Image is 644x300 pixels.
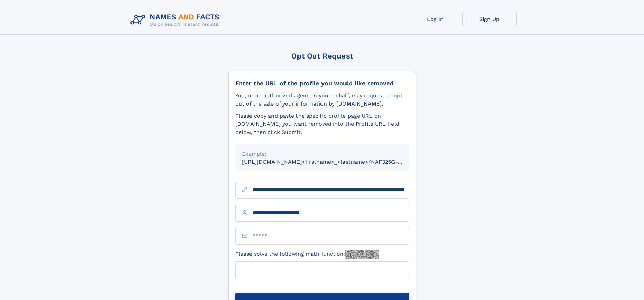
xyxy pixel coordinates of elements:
[228,52,416,60] div: Opt Out Request
[128,11,225,29] img: Logo Names and Facts
[235,112,409,136] div: Please copy and paste the specific profile page URL on [DOMAIN_NAME] you want removed into the Pr...
[408,11,462,27] a: Log In
[235,92,409,108] div: You, or an authorized agent on your behalf, may request to opt-out of the sale of your informatio...
[242,150,402,158] div: Example:
[235,250,379,259] label: Please solve the following math function:
[235,79,409,87] div: Enter the URL of the profile you would like removed
[462,11,517,27] a: Sign Up
[242,159,422,165] small: [URL][DOMAIN_NAME]<firstname>_<lastname>/NAF325G-xxxxxxxx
